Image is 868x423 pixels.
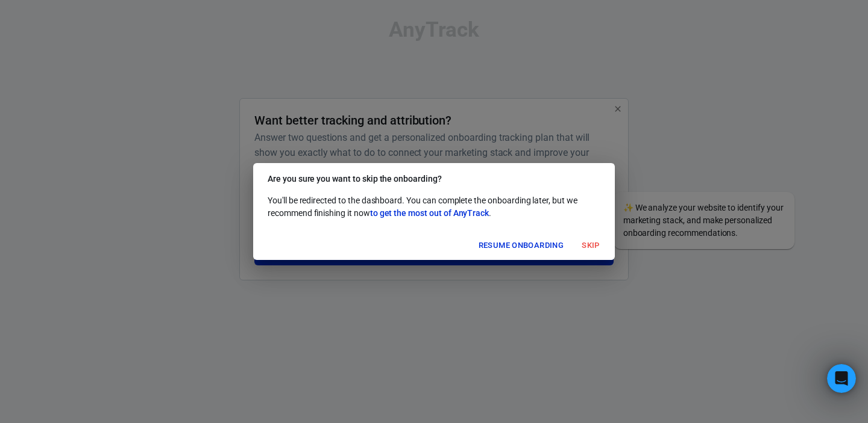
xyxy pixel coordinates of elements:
button: Resume onboarding [476,236,567,255]
button: Skip [571,236,610,255]
h2: Are you sure you want to skip the onboarding? [253,163,615,194]
span: to get the most out of AnyTrack [370,208,489,218]
p: You'll be redirected to the dashboard. You can complete the onboarding later, but we recommend fi... [268,194,600,220]
iframe: Intercom live chat [827,364,856,393]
